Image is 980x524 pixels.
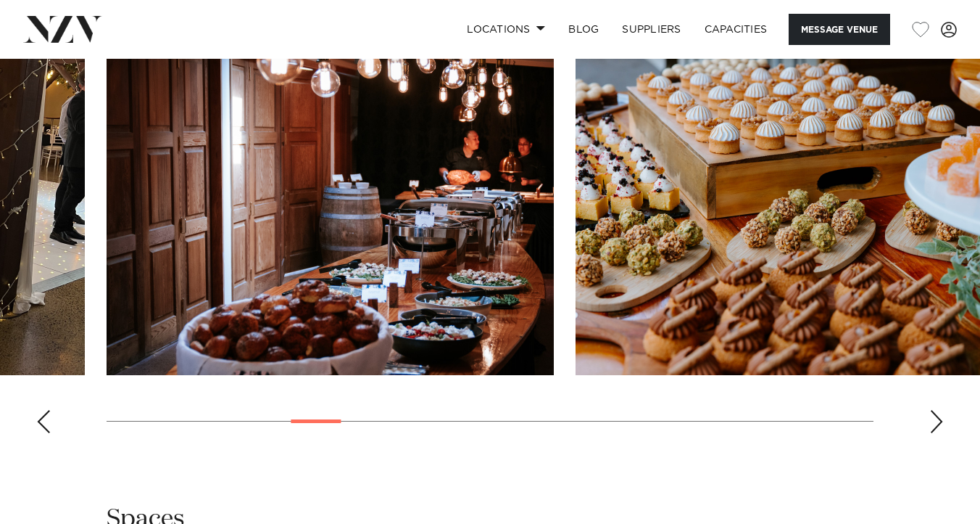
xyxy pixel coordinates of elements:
[557,14,610,45] a: BLOG
[693,14,779,45] a: Capacities
[23,16,102,42] img: nzv-logo.png
[610,14,692,45] a: SUPPLIERS
[455,14,557,45] a: Locations
[789,14,890,45] button: Message Venue
[107,46,554,375] swiper-slide: 7 / 25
